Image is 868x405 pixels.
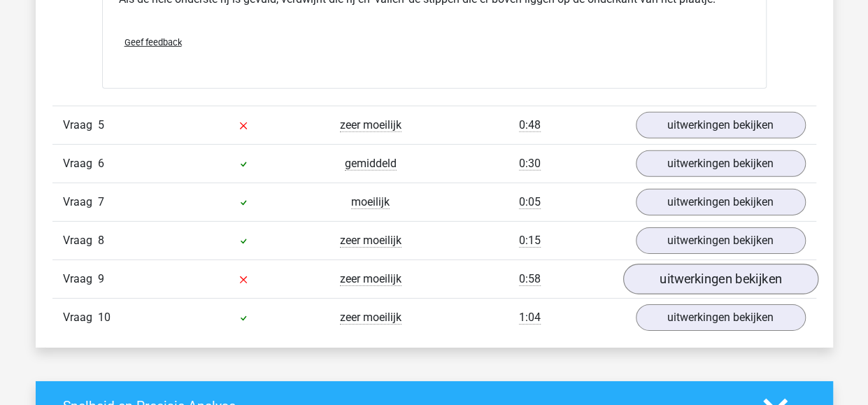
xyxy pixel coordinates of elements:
span: Vraag [63,194,98,211]
span: 0:58 [519,272,541,286]
span: moeilijk [351,195,390,209]
span: Vraag [63,155,98,172]
a: uitwerkingen bekijken [636,112,806,138]
span: Vraag [63,309,98,326]
span: Geef feedback [124,37,182,48]
span: 9 [98,272,104,285]
span: 0:15 [519,234,541,248]
span: zeer moeilijk [340,118,401,132]
a: uitwerkingen bekijken [622,264,818,294]
span: 0:30 [519,157,541,171]
span: Vraag [63,271,98,287]
span: 1:04 [519,311,541,325]
span: 8 [98,234,104,247]
span: 0:48 [519,118,541,132]
span: Vraag [63,117,98,134]
a: uitwerkingen bekijken [636,150,806,177]
span: zeer moeilijk [340,272,401,286]
span: 0:05 [519,195,541,209]
span: 6 [98,157,104,170]
a: uitwerkingen bekijken [636,189,806,215]
span: 7 [98,195,104,208]
span: zeer moeilijk [340,311,401,325]
a: uitwerkingen bekijken [636,304,806,331]
a: uitwerkingen bekijken [636,227,806,254]
span: zeer moeilijk [340,234,401,248]
span: 10 [98,311,111,324]
span: Vraag [63,232,98,249]
span: 5 [98,118,104,132]
span: gemiddeld [345,157,397,171]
